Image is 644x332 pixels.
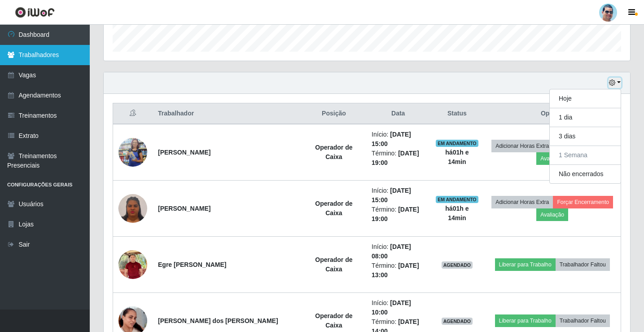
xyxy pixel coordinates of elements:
[556,258,610,271] button: Trabalhador Faltou
[550,165,621,183] button: Não encerrados
[372,187,411,204] time: [DATE] 15:00
[536,152,568,165] button: Avaliação
[315,144,352,160] strong: Operador de Caixa
[372,186,425,205] li: Início:
[372,149,425,168] li: Término:
[118,120,147,185] img: 1705104978239.jpeg
[491,140,553,152] button: Adicionar Horas Extra
[553,196,613,208] button: Forçar Encerramento
[550,108,621,127] button: 1 dia
[372,243,411,260] time: [DATE] 08:00
[445,205,469,221] strong: há 01 h e 14 min
[372,131,411,147] time: [DATE] 15:00
[491,196,553,208] button: Adicionar Horas Extra
[536,208,568,221] button: Avaliação
[372,242,425,261] li: Início:
[550,127,621,146] button: 3 dias
[442,318,473,325] span: AGENDADO
[442,261,473,269] span: AGENDADO
[495,258,556,271] button: Liberar para Trabalho
[372,299,411,316] time: [DATE] 10:00
[118,248,147,282] img: 1679663756397.jpeg
[315,312,352,329] strong: Operador de Caixa
[550,89,621,108] button: Hoje
[158,205,210,212] strong: [PERSON_NAME]
[445,149,469,165] strong: há 01 h e 14 min
[372,261,425,280] li: Término:
[436,196,478,203] span: EM ANDAMENTO
[302,103,366,124] th: Posição
[495,314,556,327] button: Liberar para Trabalho
[436,140,478,147] span: EM ANDAMENTO
[372,205,425,224] li: Término:
[158,149,210,156] strong: [PERSON_NAME]
[118,193,147,224] img: 1752886707341.jpeg
[315,200,352,217] strong: Operador de Caixa
[153,103,302,124] th: Trabalhador
[372,130,425,149] li: Início:
[484,103,621,124] th: Opções
[556,314,610,327] button: Trabalhador Faltou
[372,298,425,317] li: Início:
[430,103,484,124] th: Status
[158,261,226,268] strong: Egre [PERSON_NAME]
[315,256,352,273] strong: Operador de Caixa
[366,103,430,124] th: Data
[158,317,278,324] strong: [PERSON_NAME] dos [PERSON_NAME]
[15,7,55,18] img: CoreUI Logo
[550,146,621,165] button: 1 Semana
